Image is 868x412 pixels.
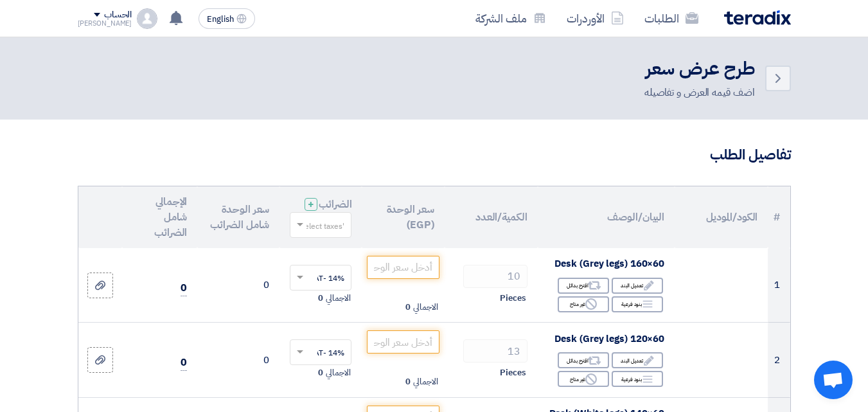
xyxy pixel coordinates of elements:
span: 0 [181,355,187,371]
div: [PERSON_NAME] [78,20,132,27]
td: 0 [197,323,279,398]
th: سعر الوحدة (EGP) [362,186,444,248]
div: الحساب [104,10,132,21]
div: تعديل البند [612,278,663,294]
input: أدخل سعر الوحدة [367,330,439,354]
th: # [768,186,790,248]
img: profile_test.png [137,8,157,29]
span: 0 [318,366,323,379]
div: بنود فرعية [612,371,663,387]
a: الطلبات [634,3,709,33]
span: Desk (Grey legs) 160×60 [554,256,664,271]
td: 2 [768,323,790,398]
span: Pieces [500,292,526,305]
span: Desk (Grey legs) 120×60 [554,332,664,346]
th: الضرائب [279,186,362,248]
a: الأوردرات [556,3,634,33]
div: اقترح بدائل [558,352,609,368]
th: الكمية/العدد [445,186,538,248]
td: 0 [197,248,279,323]
span: Pieces [500,366,526,379]
input: أدخل سعر الوحدة [367,256,439,279]
ng-select: VAT [290,265,351,291]
h3: تفاصيل الطلب [78,145,791,165]
span: + [308,197,314,212]
span: 0 [318,292,323,305]
div: اقترح بدائل [558,278,609,294]
span: 0 [405,375,411,388]
span: الاجمالي [326,292,350,305]
th: سعر الوحدة شامل الضرائب [197,186,279,248]
span: 0 [181,280,187,296]
ng-select: VAT [290,339,351,365]
div: غير متاح [558,296,609,312]
img: Teradix logo [724,10,791,25]
span: 0 [405,301,411,314]
td: 1 [768,248,790,323]
h2: طرح عرض سعر [644,57,755,82]
div: غير متاح [558,371,609,387]
th: الكود/الموديل [675,186,768,248]
span: الاجمالي [413,301,438,314]
div: تعديل البند [612,352,663,368]
div: اضف قيمه العرض و تفاصيله [644,85,755,100]
span: الاجمالي [326,366,350,379]
th: الإجمالي شامل الضرائب [122,186,197,248]
span: الاجمالي [413,375,438,388]
span: English [207,15,234,24]
a: ملف الشركة [465,3,556,33]
button: English [199,8,255,29]
a: Open chat [814,361,853,399]
div: بنود فرعية [612,296,663,312]
th: البيان/الوصف [538,186,675,248]
input: RFQ_STEP1.ITEMS.2.AMOUNT_TITLE [463,339,527,363]
input: RFQ_STEP1.ITEMS.2.AMOUNT_TITLE [463,265,527,288]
